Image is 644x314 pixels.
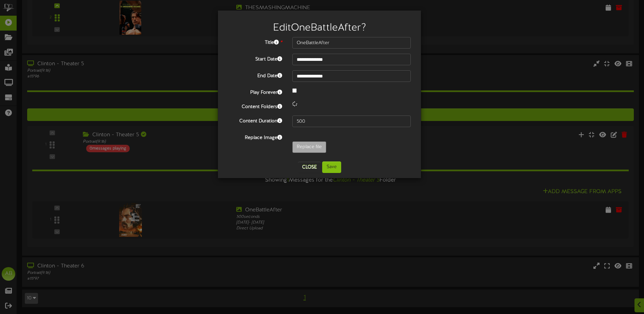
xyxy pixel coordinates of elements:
[322,161,341,173] button: Save
[223,87,287,96] label: Play Forever
[298,162,321,173] button: Close
[228,22,411,34] h2: Edit OneBattleAfter ?
[223,37,287,46] label: Title
[223,70,287,80] label: End Date
[292,37,411,49] input: Title
[223,101,287,110] label: Content Folders
[292,116,411,127] input: 15
[223,54,287,63] label: Start Date
[223,116,287,125] label: Content Duration
[223,132,287,141] label: Replace Image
